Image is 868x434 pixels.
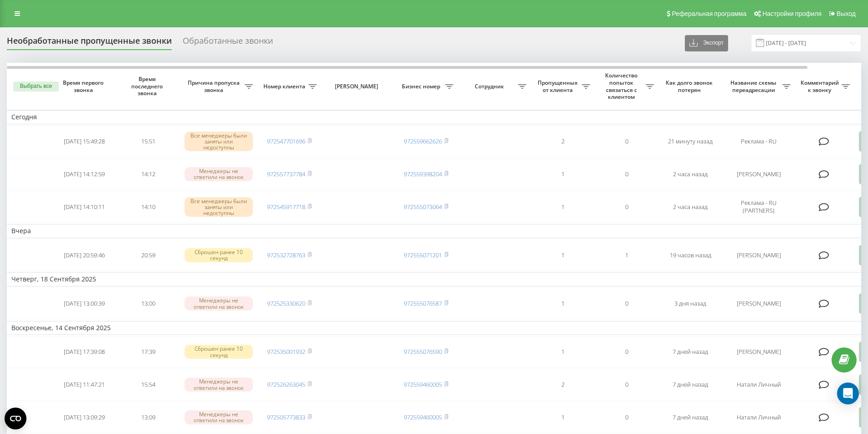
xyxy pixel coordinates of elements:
[658,337,722,368] td: 7 дней назад
[116,191,180,222] td: 14:10
[404,203,442,211] a: 972555073064
[658,191,722,222] td: 2 часа назад
[595,159,658,190] td: 0
[722,159,795,190] td: [PERSON_NAME]
[13,82,59,92] button: Выбрать все
[722,337,795,368] td: [PERSON_NAME]
[722,191,795,222] td: Реклама - RU (PARTNERS)
[267,170,305,178] a: 972557737784
[727,79,782,93] span: Название схемы переадресации
[267,251,305,259] a: 972532728763
[52,369,116,400] td: [DATE] 11:47:21
[185,197,253,217] div: Все менеджеры были заняты или недоступны
[52,288,116,319] td: [DATE] 13:00:39
[404,137,442,145] a: 972559662626
[658,402,722,433] td: 7 дней назад
[52,240,116,271] td: [DATE] 20:59:46
[404,251,442,259] a: 972555071201
[658,159,722,190] td: 2 часа назад
[116,240,180,271] td: 20:59
[595,240,658,271] td: 1
[722,369,795,400] td: Натали Личный
[116,337,180,368] td: 17:39
[185,248,253,262] div: Сброшен ранее 10 секунд
[123,76,173,97] span: Время последнего звонка
[531,369,595,400] td: 2
[595,369,658,400] td: 0
[837,10,856,17] span: Выход
[185,132,253,152] div: Все менеджеры были заняты или недоступны
[658,369,722,400] td: 7 дней назад
[837,383,859,404] div: Open Intercom Messenger
[52,159,116,190] td: [DATE] 14:12:59
[531,159,595,190] td: 1
[531,126,595,157] td: 2
[685,35,728,51] button: Экспорт
[404,299,442,307] a: 972555076587
[185,378,253,391] div: Менеджеры не ответили на звонок
[599,72,646,100] span: Количество попыток связаться с клиентом
[800,79,842,93] span: Комментарий к звонку
[404,380,442,388] a: 972559460005
[658,126,722,157] td: 21 минуту назад
[183,36,273,50] div: Обработанные звонки
[399,83,445,90] span: Бизнес номер
[658,288,722,319] td: 3 дня назад
[116,369,180,400] td: 15:54
[267,137,305,145] a: 972547701696
[722,126,795,157] td: Реклама - RU
[116,288,180,319] td: 13:00
[52,191,116,222] td: [DATE] 14:10:11
[722,240,795,271] td: [PERSON_NAME]
[52,337,116,368] td: [DATE] 17:39:08
[5,408,26,429] button: Open CMP widget
[185,79,245,93] span: Причина пропуска звонка
[267,203,305,211] a: 972545917718
[672,10,746,17] span: Реферальная программа
[267,380,305,388] a: 972526263045
[531,191,595,222] td: 1
[595,288,658,319] td: 0
[595,126,658,157] td: 0
[404,170,442,178] a: 972559398204
[595,402,658,433] td: 0
[329,83,386,90] span: [PERSON_NAME]
[404,347,442,356] a: 972555076590
[60,79,109,93] span: Время первого звонка
[185,410,253,424] div: Менеджеры не ответили на звонок
[52,126,116,157] td: [DATE] 15:49:28
[531,337,595,368] td: 1
[267,299,305,307] a: 972525330620
[531,288,595,319] td: 1
[666,79,715,93] span: Как долго звонок потерян
[116,159,180,190] td: 14:12
[462,83,518,90] span: Сотрудник
[116,402,180,433] td: 13:09
[595,191,658,222] td: 0
[267,413,305,421] a: 972505773833
[535,79,582,93] span: Пропущенных от клиента
[531,240,595,271] td: 1
[185,345,253,358] div: Сброшен ранее 10 секунд
[262,83,308,90] span: Номер клиента
[722,288,795,319] td: [PERSON_NAME]
[762,10,822,17] span: Настройки профиля
[52,402,116,433] td: [DATE] 13:09:29
[267,347,305,356] a: 972535001932
[595,337,658,368] td: 0
[531,402,595,433] td: 1
[116,126,180,157] td: 15:51
[185,167,253,181] div: Менеджеры не ответили на звонок
[722,402,795,433] td: Натали Личный
[7,36,172,50] div: Необработанные пропущенные звонки
[404,413,442,421] a: 972559460005
[658,240,722,271] td: 19 часов назад
[185,296,253,310] div: Менеджеры не ответили на звонок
